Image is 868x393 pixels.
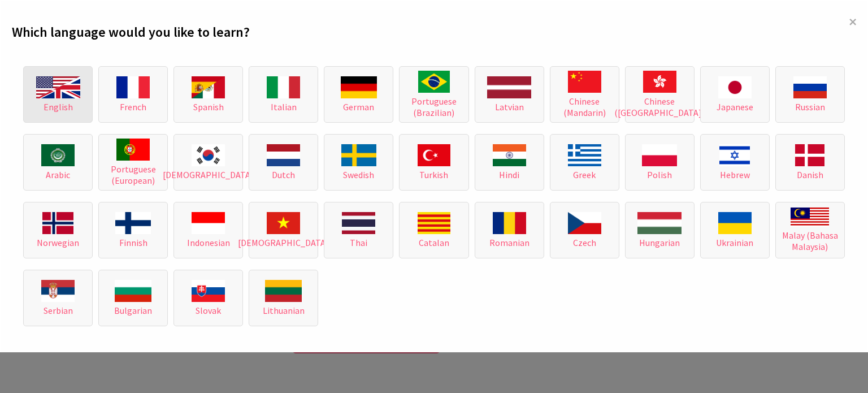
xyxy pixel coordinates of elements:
img: Latvian [487,76,531,98]
img: Catalan [418,212,451,234]
img: Finnish [115,212,151,234]
img: Hindi [493,144,526,166]
button: Russian [775,66,845,123]
img: Arabic [41,144,75,166]
img: Slovak [192,280,225,302]
span: Romanian [489,237,530,248]
img: Turkish [418,144,451,166]
span: Greek [573,169,596,180]
button: Lithuanian [249,270,318,326]
img: Danish [795,144,824,166]
img: Hungarian [637,212,682,234]
img: Portuguese (Brazilian) [418,71,450,93]
button: Slovak [173,270,243,326]
img: English [36,76,80,98]
button: German [324,66,393,123]
button: Czech [550,202,619,258]
img: Romanian [493,212,526,234]
button: [DEMOGRAPHIC_DATA] [249,202,318,258]
span: Hindi [499,169,519,180]
span: Norwegian [37,237,79,248]
span: Polish [647,169,672,180]
button: Indonesian [173,202,243,258]
button: Ukrainian [700,202,770,258]
button: Portuguese (European) [98,134,168,191]
span: Finnish [119,237,147,248]
button: Romanian [475,202,544,258]
button: Bulgarian [98,270,168,326]
img: Polish [642,144,677,166]
span: Italian [271,101,297,113]
span: Lithuanian [263,305,305,316]
img: Serbian [41,280,75,302]
span: Chinese (Mandarin) [556,96,613,118]
span: German [343,101,374,113]
span: Spanish [193,101,224,113]
img: Vietnamese [267,212,300,234]
img: Chinese (Mandarin) [643,71,676,93]
span: Latvian [495,101,524,113]
img: Korean [192,144,225,166]
span: Danish [797,169,823,180]
img: German [341,76,377,98]
span: Indonesian [187,237,230,248]
span: Czech [573,237,596,248]
span: Portuguese (European) [105,163,162,186]
button: Swedish [324,134,393,191]
img: Czech [568,212,601,234]
span: Bulgarian [114,305,152,316]
span: Portuguese (Brazilian) [405,96,462,118]
img: Greek [568,144,601,166]
button: Italian [249,66,318,123]
button: Hindi [475,134,544,191]
span: [DEMOGRAPHIC_DATA] [238,237,329,248]
button: Latvian [475,66,544,123]
button: Portuguese (Brazilian) [399,66,468,123]
span: Dutch [272,169,295,180]
button: Finnish [98,202,168,258]
img: Malay (Bahasa Malaysia) [791,208,829,227]
span: Japanese [717,101,753,113]
span: Turkish [419,169,448,180]
span: [DEMOGRAPHIC_DATA] [163,169,254,180]
button: Catalan [399,202,468,258]
img: Norwegian [42,212,73,234]
button: Hebrew [700,134,770,191]
button: Thai [324,202,393,258]
button: French [98,66,168,123]
button: Malay (Bahasa Malaysia) [775,202,845,258]
img: Ukrainian [718,212,752,234]
button: Chinese (Mandarin) [550,66,619,123]
span: Slovak [196,305,221,316]
span: Thai [350,237,367,248]
span: Serbian [44,305,73,316]
button: [DEMOGRAPHIC_DATA] [173,134,243,191]
img: Portuguese (European) [116,139,150,161]
button: Dutch [249,134,318,191]
img: Hebrew [719,144,750,166]
img: French [116,76,150,98]
img: Swedish [341,144,376,166]
button: Hungarian [625,202,695,258]
button: Turkish [399,134,468,191]
span: Hebrew [720,169,750,180]
button: Danish [775,134,845,191]
span: Chinese ([GEOGRAPHIC_DATA]) [614,96,705,118]
img: Indonesian [192,212,225,234]
button: Chinese ([GEOGRAPHIC_DATA]) [625,66,695,123]
img: Japanese [718,76,752,98]
span: Catalan [419,237,449,248]
img: Chinese (Mandarin) [568,71,601,93]
button: Japanese [700,66,770,123]
img: Italian [267,76,300,98]
span: Hungarian [639,237,680,248]
img: Thai [342,212,375,234]
img: Lithuanian [265,280,302,302]
span: Russian [795,101,825,113]
span: Ukrainian [716,237,753,248]
img: Dutch [267,144,300,166]
img: Bulgarian [115,280,151,302]
button: Arabic [23,134,93,191]
button: Greek [550,134,619,191]
img: Spanish [192,76,225,98]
